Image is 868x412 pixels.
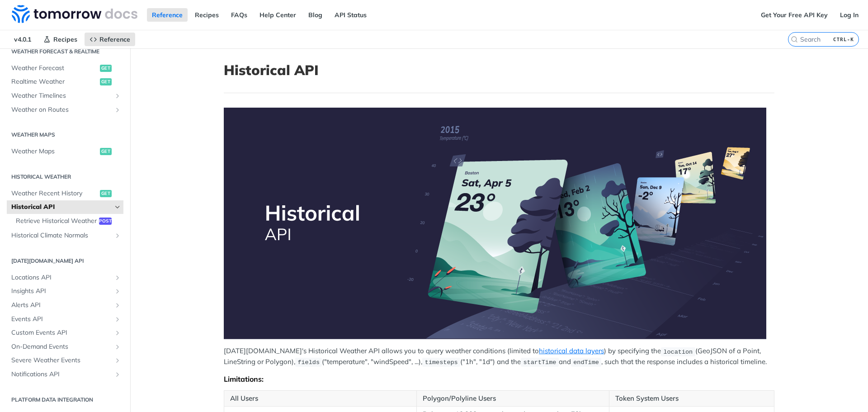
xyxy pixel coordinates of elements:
[11,203,112,212] span: Historical API
[756,8,833,22] a: Get Your Free API Key
[100,190,112,197] span: get
[190,8,224,22] a: Recipes
[11,77,98,86] span: Realtime Weather
[114,316,121,323] button: Show subpages for Events API
[573,359,599,366] span: endTime
[831,35,856,44] kbd: CTRL-K
[224,346,774,367] p: [DATE][DOMAIN_NAME]'s Historical Weather API allows you to query weather conditions (limited to )...
[114,204,121,211] button: Hide subpages for Historical API
[114,232,121,239] button: Show subpages for Historical Climate Normals
[7,313,123,326] a: Events APIShow subpages for Events API
[224,390,417,407] th: All Users
[416,390,609,407] th: Polygon/Polyline Users
[7,354,123,367] a: Severe Weather EventsShow subpages for Severe Weather Events
[7,298,123,312] a: Alerts APIShow subpages for Alerts API
[11,231,112,240] span: Historical Climate Normals
[53,35,77,43] span: Recipes
[7,89,123,103] a: Weather TimelinesShow subpages for Weather Timelines
[7,47,123,56] h2: Weather Forecast & realtime
[523,359,556,366] span: startTime
[226,8,252,22] a: FAQs
[114,92,121,99] button: Show subpages for Weather Timelines
[539,346,604,355] a: historical data layers
[11,214,123,228] a: Retrieve Historical Weatherpost
[7,271,123,284] a: Locations APIShow subpages for Locations API
[11,315,112,324] span: Events API
[11,356,112,365] span: Severe Weather Events
[7,340,123,354] a: On-Demand EventsShow subpages for On-Demand Events
[7,187,123,200] a: Weather Recent Historyget
[114,343,121,350] button: Show subpages for On-Demand Events
[224,108,766,339] img: Historical-API.png
[7,103,123,117] a: Weather on RoutesShow subpages for Weather on Routes
[7,396,123,404] h2: Platform DATA integration
[425,359,458,366] span: timesteps
[114,288,121,295] button: Show subpages for Insights API
[99,35,130,43] span: Reference
[11,64,98,73] span: Weather Forecast
[609,390,774,407] th: Token System Users
[224,374,774,384] div: Limitations:
[663,348,693,355] span: location
[114,329,121,336] button: Show subpages for Custom Events API
[7,62,123,75] a: Weather Forecastget
[11,147,98,156] span: Weather Maps
[7,284,123,298] a: Insights APIShow subpages for Insights API
[12,5,137,23] img: Tomorrow.io Weather API Docs
[11,370,112,379] span: Notifications API
[255,8,301,22] a: Help Center
[114,371,121,378] button: Show subpages for Notifications API
[7,145,123,158] a: Weather Mapsget
[100,65,112,72] span: get
[9,33,36,46] span: v4.0.1
[114,302,121,309] button: Show subpages for Alerts API
[7,257,123,265] h2: [DATE][DOMAIN_NAME] API
[7,326,123,340] a: Custom Events APIShow subpages for Custom Events API
[7,173,123,181] h2: Historical Weather
[100,78,112,85] span: get
[11,301,112,310] span: Alerts API
[7,75,123,89] a: Realtime Weatherget
[7,131,123,139] h2: Weather Maps
[297,359,320,366] span: fields
[11,287,112,296] span: Insights API
[224,62,774,78] h1: Historical API
[11,328,112,337] span: Custom Events API
[303,8,327,22] a: Blog
[85,33,135,46] a: Reference
[16,217,97,226] span: Retrieve Historical Weather
[100,148,112,155] span: get
[11,273,112,282] span: Locations API
[330,8,372,22] a: API Status
[224,108,774,339] span: Expand image
[38,33,82,46] a: Recipes
[11,342,112,351] span: On-Demand Events
[114,274,121,281] button: Show subpages for Locations API
[114,357,121,364] button: Show subpages for Severe Weather Events
[11,91,112,100] span: Weather Timelines
[7,368,123,381] a: Notifications APIShow subpages for Notifications API
[114,106,121,114] button: Show subpages for Weather on Routes
[11,105,112,114] span: Weather on Routes
[147,8,188,22] a: Reference
[835,8,863,22] a: Log In
[7,229,123,242] a: Historical Climate NormalsShow subpages for Historical Climate Normals
[791,36,798,43] svg: Search
[7,200,123,214] a: Historical APIHide subpages for Historical API
[11,189,98,198] span: Weather Recent History
[99,218,112,225] span: post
